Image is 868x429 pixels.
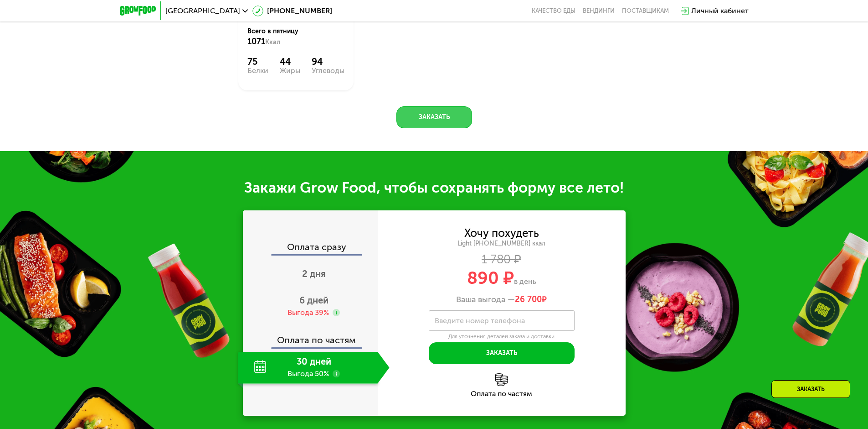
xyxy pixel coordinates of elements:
div: Light [PHONE_NUMBER] ккал [378,240,626,248]
button: Заказать [396,106,472,128]
div: Оплата по частям [244,326,378,347]
div: Выгода 39% [288,308,329,318]
span: ₽ [515,295,547,305]
a: [PHONE_NUMBER] [252,5,332,16]
div: Жиры [280,67,300,74]
a: Вендинги [583,7,615,15]
div: Личный кабинет [691,5,749,16]
img: l6xcnZfty9opOoJh.png [495,373,508,386]
span: 26 700 [515,294,542,304]
div: Заказать [771,380,850,398]
label: Введите номер телефона [435,318,525,323]
div: поставщикам [622,7,669,15]
span: Ккал [265,38,280,46]
span: 1071 [247,37,265,47]
div: 75 [247,56,268,67]
div: Углеводы [312,67,344,74]
span: [GEOGRAPHIC_DATA] [165,7,240,15]
span: 2 дня [302,268,326,279]
div: Оплата по частям [378,390,626,398]
div: Ваша выгода — [378,295,626,305]
div: 1 780 ₽ [378,255,626,265]
div: Всего в пятницу [247,27,344,47]
span: 890 ₽ [467,267,514,288]
div: 94 [312,56,344,67]
button: Заказать [429,342,575,364]
div: Хочу похудеть [464,228,539,238]
a: Качество еды [532,7,575,15]
div: 44 [280,56,300,67]
div: Оплата сразу [244,242,378,254]
div: Для уточнения деталей заказа и доставки [429,333,575,340]
span: 6 дней [299,295,329,306]
span: в день [514,277,536,286]
div: Белки [247,67,268,74]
